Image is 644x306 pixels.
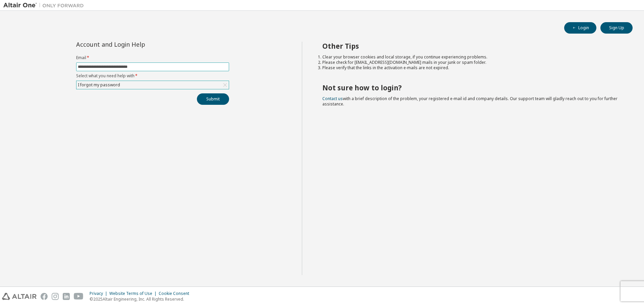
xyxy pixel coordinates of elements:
[76,73,229,79] label: Select what you need help with
[322,60,621,65] li: Please check for [EMAIL_ADDRESS][DOMAIN_NAME] mails in your junk or spam folder.
[76,42,199,47] div: Account and Login Help
[63,293,70,300] img: linkedin.svg
[322,54,621,60] li: Clear your browser cookies and local storage, if you continue experiencing problems.
[76,81,229,89] div: I forgot my password
[322,65,621,71] li: Please verify that the links in the activation e-mails are not expired.
[322,42,621,50] h2: Other Tips
[90,296,193,302] p: © 2025 Altair Engineering, Inc. All Rights Reserved.
[74,293,84,300] img: youtube.svg
[41,293,48,300] img: facebook.svg
[564,22,596,34] button: Login
[322,96,343,101] a: Contact us
[197,93,229,105] button: Submit
[2,293,37,300] img: altair_logo.svg
[109,291,159,296] div: Website Terms of Use
[76,55,229,60] label: Email
[322,96,618,107] span: with a brief description of the problem, your registered e-mail id and company details. Our suppo...
[322,83,621,92] h2: Not sure how to login?
[77,81,121,89] div: I forgot my password
[600,22,633,34] button: Sign Up
[3,2,87,9] img: Altair One
[159,291,193,296] div: Cookie Consent
[52,293,59,300] img: instagram.svg
[90,291,109,296] div: Privacy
